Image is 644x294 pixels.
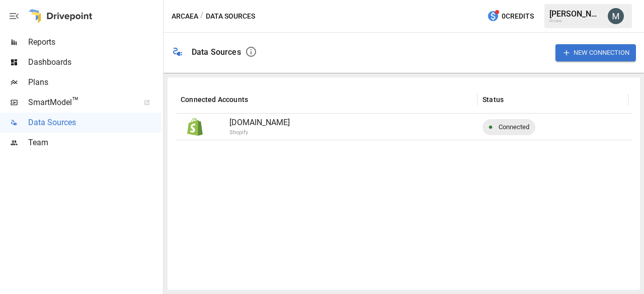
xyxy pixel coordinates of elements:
[483,7,538,26] button: 0Credits
[181,95,248,104] div: Connected Accounts
[482,95,504,104] div: Status
[229,129,526,137] p: Shopify
[249,92,263,107] button: Sort
[28,137,161,149] span: Team
[28,56,161,68] span: Dashboards
[192,47,241,57] div: Data Sources
[186,118,204,136] img: Shopify Logo
[72,95,79,108] span: ™
[493,114,535,140] span: Connected
[28,76,161,88] span: Plans
[229,117,472,129] p: [DOMAIN_NAME]
[200,10,204,23] div: /
[555,44,636,61] button: New Connection
[505,92,519,107] button: Sort
[28,36,161,48] span: Reports
[502,10,534,23] span: 0 Credits
[172,10,198,23] button: Arcaea
[28,96,133,109] span: SmartModel
[549,9,602,19] div: [PERSON_NAME]
[602,2,630,30] button: Mary Ma
[608,8,624,24] img: Mary Ma
[549,19,602,23] div: Arcaea
[28,117,161,129] span: Data Sources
